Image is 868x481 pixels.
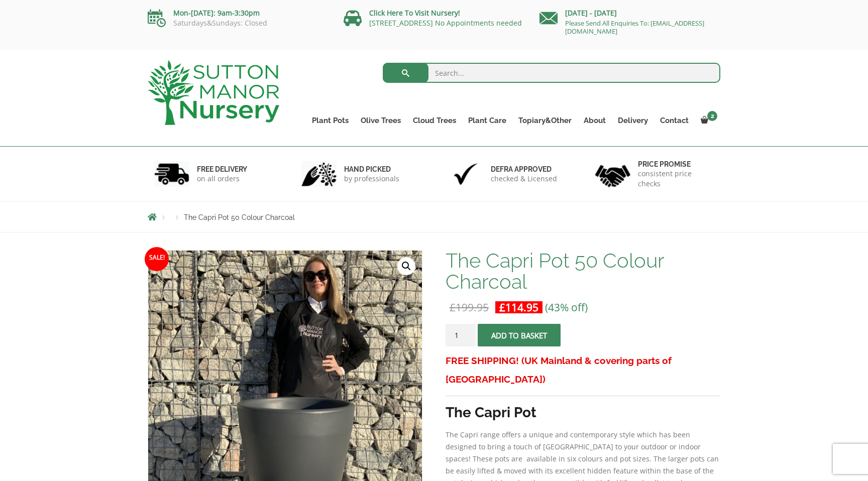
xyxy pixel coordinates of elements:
[148,7,329,19] p: Mon-[DATE]: 9am-3:30pm
[344,174,399,184] p: by professionals
[539,7,720,19] p: [DATE] - [DATE]
[462,113,512,128] a: Plant Care
[383,63,721,83] input: Search...
[369,18,522,28] a: [STREET_ADDRESS] No Appointments needed
[148,213,720,221] nav: Breadcrumbs
[197,165,247,174] h6: FREE DELIVERY
[638,169,714,189] p: consistent price checks
[446,250,720,292] h1: The Capri Pot 50 Colour Charcoal
[446,351,720,389] h3: FREE SHIPPING! (UK Mainland & covering parts of [GEOGRAPHIC_DATA])
[512,113,578,128] a: Topiary&Other
[344,165,399,174] h6: hand picked
[154,161,189,187] img: 1.jpg
[595,159,630,189] img: 4.jpg
[491,174,557,184] p: checked & Licensed
[306,113,355,128] a: Plant Pots
[148,19,329,27] p: Saturdays&Sundays: Closed
[478,324,561,346] button: Add to basket
[450,300,489,314] bdi: 199.95
[301,161,337,187] img: 2.jpg
[369,8,460,18] a: Click Here To Visit Nursery!
[145,247,169,271] span: Sale!
[407,113,462,128] a: Cloud Trees
[148,60,279,125] img: logo
[545,300,588,314] span: (43% off)
[499,300,538,314] bdi: 114.95
[184,213,295,221] span: The Capri Pot 50 Colour Charcoal
[565,19,704,36] a: Please Send All Enquiries To: [EMAIL_ADDRESS][DOMAIN_NAME]
[450,300,456,314] span: £
[499,300,505,314] span: £
[707,111,717,121] span: 2
[397,257,415,275] a: View full-screen image gallery
[197,174,247,184] p: on all orders
[612,113,654,128] a: Delivery
[448,161,483,187] img: 3.jpg
[446,404,536,421] strong: The Capri Pot
[654,113,695,128] a: Contact
[638,160,714,169] h6: Price promise
[355,113,407,128] a: Olive Trees
[578,113,612,128] a: About
[695,113,720,128] a: 2
[446,324,476,346] input: Product quantity
[491,165,557,174] h6: Defra approved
